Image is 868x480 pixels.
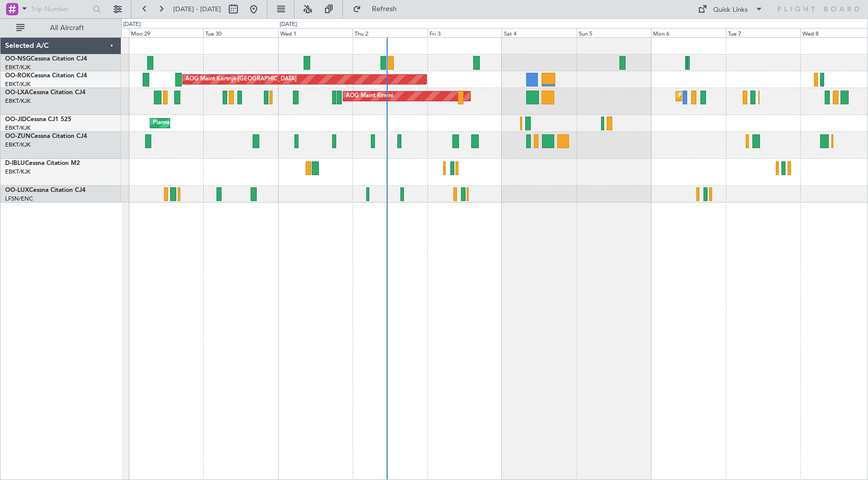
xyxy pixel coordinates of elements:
[5,195,33,203] a: LFSN/ENC
[11,20,111,36] button: All Aircraft
[5,133,31,139] span: OO-ZUN
[203,28,278,37] div: Tue 30
[129,28,204,37] div: Mon 29
[185,72,296,87] div: AOG Maint Kortrijk-[GEOGRAPHIC_DATA]
[5,117,71,123] a: OO-JIDCessna CJ1 525
[693,1,768,17] button: Quick Links
[5,64,31,71] a: EBKT/KJK
[5,80,31,88] a: EBKT/KJK
[502,28,577,37] div: Sat 4
[651,28,726,37] div: Mon 6
[31,2,90,17] input: Trip Number
[5,73,87,79] a: OO-ROKCessna Citation CJ4
[5,56,87,62] a: OO-NSGCessna Citation CJ4
[5,160,80,166] a: D-IBLUCessna Citation M2
[363,6,406,13] span: Refresh
[577,28,652,37] div: Sun 5
[346,89,393,104] div: AOG Maint Rimini
[5,168,31,176] a: EBKT/KJK
[153,116,272,131] div: Planned Maint Kortrijk-[GEOGRAPHIC_DATA]
[5,187,29,193] span: OO-LUX
[26,24,107,32] span: All Aircraft
[5,97,31,105] a: EBKT/KJK
[280,20,297,29] div: [DATE]
[278,28,353,37] div: Wed 1
[679,89,797,104] div: Planned Maint Kortrijk-[GEOGRAPHIC_DATA]
[5,133,87,139] a: OO-ZUNCessna Citation CJ4
[5,73,31,79] span: OO-ROK
[5,187,86,193] a: OO-LUXCessna Citation CJ4
[5,160,25,166] span: D-IBLU
[5,141,31,149] a: EBKT/KJK
[123,20,141,29] div: [DATE]
[173,5,221,14] span: [DATE] - [DATE]
[5,90,29,96] span: OO-LXA
[5,56,31,62] span: OO-NSG
[427,28,502,37] div: Fri 3
[5,124,31,132] a: EBKT/KJK
[726,28,801,37] div: Tue 7
[352,28,427,37] div: Thu 2
[713,5,748,15] div: Quick Links
[5,117,26,123] span: OO-JID
[5,90,86,96] a: OO-LXACessna Citation CJ4
[348,1,409,17] button: Refresh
